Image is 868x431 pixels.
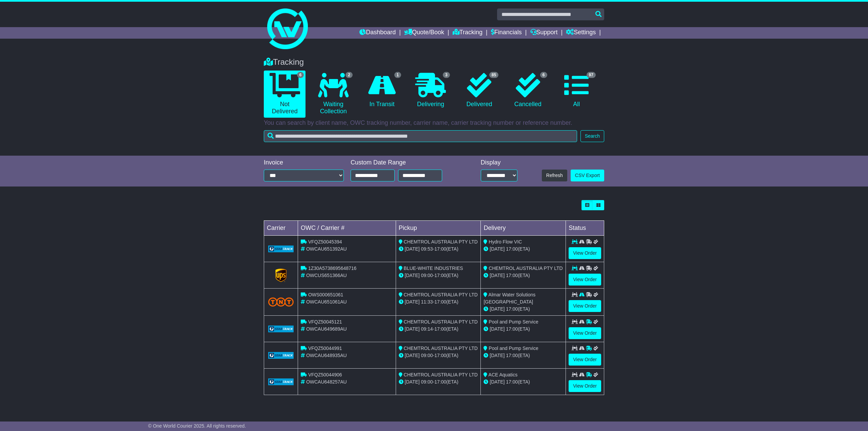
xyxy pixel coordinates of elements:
div: (ETA) [484,272,563,279]
span: [DATE] [490,326,505,332]
span: OWCAU648935AU [306,353,347,358]
div: (ETA) [484,378,563,386]
div: (ETA) [484,246,563,253]
td: Carrier [264,221,298,236]
div: - (ETA) [399,352,478,359]
img: TNT_Domestic.png [268,297,294,307]
img: GetCarrierServiceLogo [268,378,294,385]
span: 09:00 [421,353,433,358]
span: CHEMTROL AUSTRALIA PTY LTD [489,266,563,271]
span: [DATE] [490,379,505,385]
div: - (ETA) [399,246,478,253]
a: 6 Cancelled [507,71,549,111]
span: 97 [587,72,596,78]
a: 97 All [556,71,597,111]
span: OWCAU651061AU [306,299,347,305]
div: - (ETA) [399,378,478,386]
span: CHEMTROL AUSTRALIA PTY LTD [404,292,478,297]
span: VFQZ50045394 [308,239,342,244]
div: Invoice [264,159,344,166]
a: View Order [569,274,601,286]
span: OWCAU651392AU [306,246,347,252]
img: GetCarrierServiceLogo [268,352,294,359]
a: 85 Delivered [458,71,500,111]
span: 17:00 [506,379,518,385]
a: View Order [569,380,601,392]
span: 09:53 [421,246,433,252]
span: 17:00 [506,353,518,358]
span: [DATE] [490,306,505,312]
span: [DATE] [490,353,505,358]
span: CHEMTROL AUSTRALIA PTY LTD [404,346,478,351]
span: 17:00 [434,299,446,305]
span: OWS000651061 [308,292,343,297]
span: 6 [540,72,547,78]
span: 09:00 [421,379,433,385]
span: Pool and Pump Service [489,319,538,325]
span: [DATE] [490,246,505,252]
div: Custom Date Range [351,159,459,166]
span: 2 [346,72,353,78]
span: 17:00 [506,273,518,278]
span: © One World Courier 2025. All rights reserved. [148,423,246,429]
a: 3 Delivering [410,71,451,111]
div: Tracking [260,57,608,67]
button: Refresh [542,170,567,181]
span: [DATE] [490,273,505,278]
span: VFQZ50044991 [308,346,342,351]
span: 17:00 [506,306,518,312]
span: 17:00 [506,246,518,252]
span: 1Z30A5738695648716 [308,266,356,271]
div: (ETA) [484,326,563,333]
span: 17:00 [434,273,446,278]
td: Pickup [396,221,481,236]
span: Almar Water Solutions [GEOGRAPHIC_DATA] [484,292,535,305]
span: CHEMTROL AUSTRALIA PTY LTD [404,319,478,325]
a: Financials [491,27,522,39]
span: 85 [489,72,498,78]
span: [DATE] [405,379,420,385]
div: (ETA) [484,352,563,359]
a: View Order [569,354,601,366]
span: 17:00 [434,353,446,358]
span: VFQZ50044906 [308,372,342,377]
a: View Order [569,247,601,259]
span: ACE Aquatics [489,372,518,377]
div: - (ETA) [399,272,478,279]
span: Pool and Pump Service [489,346,538,351]
a: Tracking [453,27,482,39]
span: CHEMTROL AUSTRALIA PTY LTD [404,239,478,244]
span: 17:00 [434,326,446,332]
td: Delivery [481,221,566,236]
td: Status [566,221,604,236]
a: View Order [569,327,601,339]
span: [DATE] [405,353,420,358]
img: GetCarrierServiceLogo [275,269,287,282]
div: - (ETA) [399,298,478,306]
a: Support [530,27,558,39]
a: View Order [569,300,601,312]
div: - (ETA) [399,326,478,333]
img: GetCarrierServiceLogo [268,326,294,332]
a: 1 In Transit [361,71,403,111]
span: OWCAU648257AU [306,379,347,385]
span: 17:00 [434,379,446,385]
div: Display [481,159,517,166]
span: Hydro Flow VIC [489,239,522,244]
td: OWC / Carrier # [298,221,396,236]
a: Quote/Book [404,27,444,39]
span: 11:33 [421,299,433,305]
a: Dashboard [359,27,396,39]
span: [DATE] [405,299,420,305]
a: CSV Export [571,170,604,181]
img: GetCarrierServiceLogo [268,246,294,252]
p: You can search by client name, OWC tracking number, carrier name, carrier tracking number or refe... [264,119,604,127]
div: (ETA) [484,306,563,313]
button: Search [580,130,604,142]
a: Settings [566,27,596,39]
span: 09:00 [421,273,433,278]
span: OWCAU649689AU [306,326,347,332]
a: 6 Not Delivered [264,71,305,118]
span: 1 [394,72,401,78]
span: OWCUS651366AU [306,273,347,278]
